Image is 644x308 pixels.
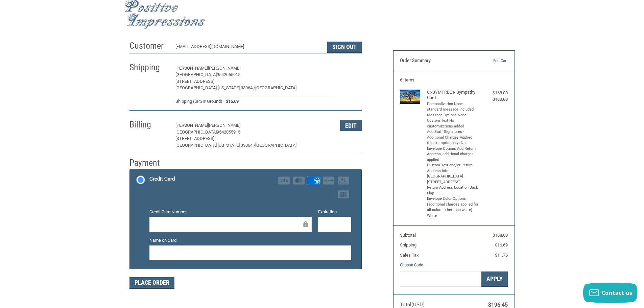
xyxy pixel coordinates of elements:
span: [GEOGRAPHIC_DATA] [255,143,296,148]
button: Edit [340,63,362,74]
span: [PERSON_NAME] [208,66,240,71]
button: Contact us [583,283,637,303]
span: [PERSON_NAME] [208,123,240,128]
div: $180.00 [481,96,508,103]
span: 33064 / [241,85,255,90]
li: Return Address Location Back Flap [427,185,479,196]
a: Coupon Code [400,262,423,267]
span: [PERSON_NAME] [175,123,208,128]
span: Subtotal [400,233,416,238]
span: $16.69 [495,242,508,247]
h4: 6 x SYMTREE4- Sympathy Card [427,90,479,101]
span: 9542055915 [217,72,240,77]
h2: Billing [129,119,169,130]
li: Message Options None [427,113,479,118]
span: $16.69 [222,98,239,105]
h3: Order Summary [400,57,473,64]
button: Sign Out [327,42,362,53]
li: Envelope Options Add Return Address, additional charges applied [427,146,479,163]
li: Envelope Color Options (additional charges applied for all colors other than white) White [427,196,479,218]
h2: Shipping [129,62,169,73]
span: $196.45 [488,302,508,308]
h3: 6 Items [400,77,508,83]
button: Place Order [129,277,174,289]
h2: Payment [129,157,169,168]
span: [STREET_ADDRESS] [175,136,214,141]
button: Apply [481,271,508,287]
div: $168.00 [481,90,508,96]
span: Contact us [602,289,633,297]
span: [GEOGRAPHIC_DATA] [255,85,296,90]
span: [STREET_ADDRESS] [175,79,214,84]
input: Gift Certificate or Coupon Code [400,271,481,287]
li: Custom Text No customizations added [427,118,479,129]
label: Credit Card Number [149,209,312,215]
span: [PERSON_NAME] [175,66,208,71]
a: Edit Cart [473,57,508,64]
span: $11.76 [495,253,508,258]
span: [GEOGRAPHIC_DATA], [175,143,218,148]
span: [US_STATE], [218,85,241,90]
span: Shipping [400,242,416,247]
li: Add Staff Signatures - Additional Charges Applied (black imprint only) No [427,129,479,146]
span: 33064 / [241,143,255,148]
h2: Customer [129,40,169,51]
span: [GEOGRAPHIC_DATA] [175,129,217,135]
span: [US_STATE], [218,143,241,148]
span: $168.00 [493,233,508,238]
label: Expiration [318,209,351,215]
li: Custom Text and/or Return Address Info: [GEOGRAPHIC_DATA] [STREET_ADDRESS] [427,163,479,185]
div: [EMAIL_ADDRESS][DOMAIN_NAME] [175,43,320,53]
button: Edit [340,120,362,131]
span: Sales Tax [400,253,419,258]
span: Total (USD) [400,302,425,308]
span: [GEOGRAPHIC_DATA] [175,72,217,77]
span: 9542055915 [217,129,240,135]
li: Personalization None - standard message included [427,101,479,113]
label: Name on Card [149,237,351,244]
span: Shipping (UPS® Ground) [175,98,222,105]
span: [GEOGRAPHIC_DATA], [175,85,218,90]
div: Credit Card [149,173,175,185]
